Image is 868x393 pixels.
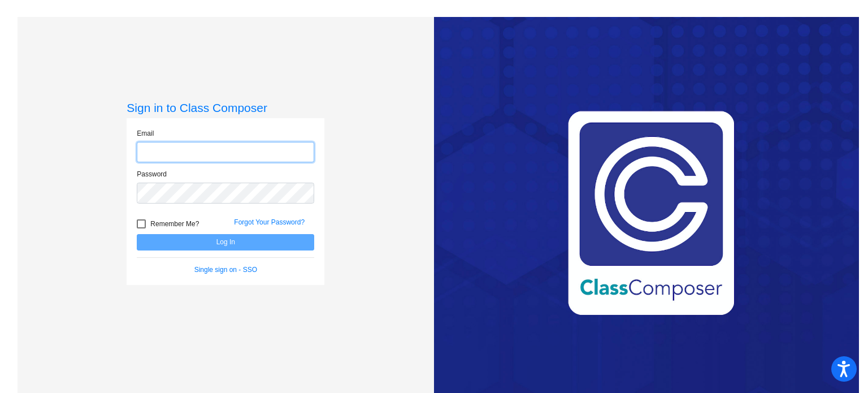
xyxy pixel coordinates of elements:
[137,169,167,179] label: Password
[127,101,324,115] h3: Sign in to Class Composer
[137,234,314,251] button: Log In
[234,218,305,226] a: Forgot Your Password?
[150,217,199,231] span: Remember Me?
[137,128,154,139] label: Email
[194,266,257,274] a: Single sign on - SSO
